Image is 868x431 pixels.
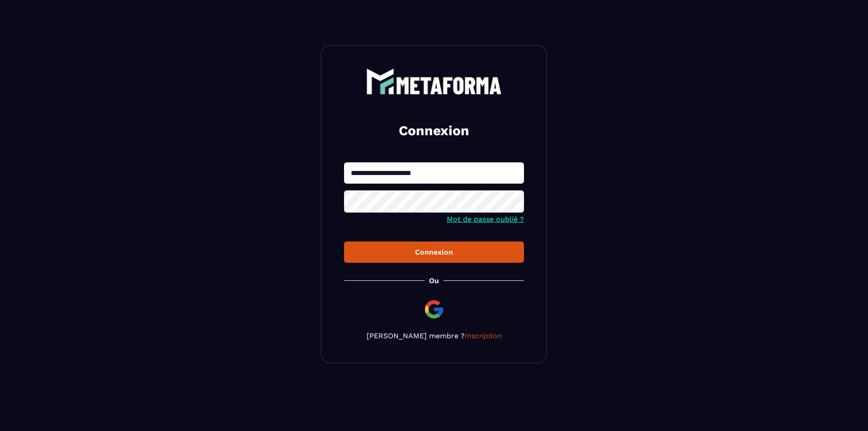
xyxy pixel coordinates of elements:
img: logo [366,68,502,95]
p: Ou [429,276,439,285]
a: Mot de passe oublié ? [447,215,524,223]
button: Connexion [344,242,524,263]
h2: Connexion [355,122,513,140]
img: google [423,298,445,320]
p: [PERSON_NAME] membre ? [344,332,524,340]
div: Connexion [351,248,517,256]
a: Inscription [465,332,502,340]
a: logo [344,68,524,95]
